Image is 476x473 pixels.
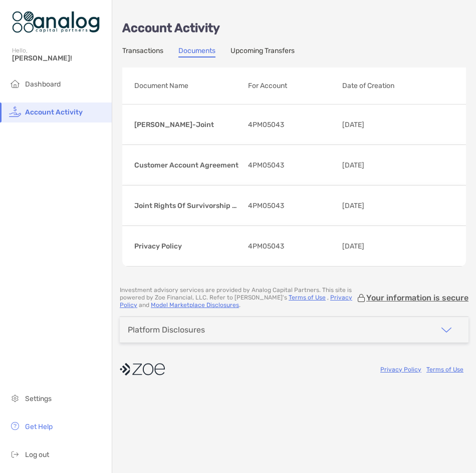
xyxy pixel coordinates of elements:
[151,301,239,308] a: Model Marketplace Disclosures
[248,118,284,131] span: 4PM05043
[248,79,334,92] p: For Account
[9,420,21,432] img: get-help icon
[342,199,390,212] p: [DATE]
[120,358,165,380] img: company logo
[25,394,52,403] span: Settings
[122,46,163,57] a: Transactions
[25,450,49,459] span: Log out
[342,159,390,171] p: [DATE]
[134,118,240,131] p: [PERSON_NAME]-Joint
[128,325,205,334] div: Platform Disclosures
[342,118,390,131] p: [DATE]
[380,366,421,373] a: Privacy Policy
[134,240,240,252] p: Privacy Policy
[248,159,284,171] span: 4PM05043
[366,293,468,302] p: Your information is secure
[122,22,466,34] p: Account Activity
[9,392,21,404] img: settings icon
[25,108,83,116] span: Account Activity
[12,4,100,40] img: Zoe Logo
[9,77,21,89] img: household icon
[289,294,326,301] a: Terms of Use
[178,46,215,57] a: Documents
[12,54,106,62] span: [PERSON_NAME]!
[248,240,284,252] span: 4PM05043
[134,159,240,171] p: Customer Account Agreement
[342,79,438,92] p: Date of Creation
[134,199,240,212] p: Joint Rights Of Survivorship Form
[120,294,352,308] a: Privacy Policy
[9,105,21,117] img: activity icon
[230,46,295,57] a: Upcoming Transfers
[25,422,53,431] span: Get Help
[9,448,21,460] img: logout icon
[134,79,240,92] p: Document Name
[248,199,284,212] span: 4PM05043
[342,240,390,252] p: [DATE]
[120,286,356,309] p: Investment advisory services are provided by Analog Capital Partners . This site is powered by Zo...
[440,324,452,336] img: icon arrow
[426,366,463,373] a: Terms of Use
[25,80,61,88] span: Dashboard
